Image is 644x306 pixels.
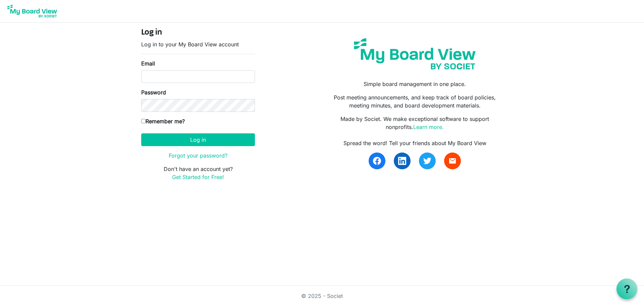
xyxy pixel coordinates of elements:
div: Spread the word! Tell your friends about My Board View [327,139,503,147]
a: Get Started for Free! [172,174,224,180]
p: Made by Societ. We make exceptional software to support nonprofits. [327,115,503,131]
a: Learn more. [413,124,444,130]
p: Don't have an account yet? [141,165,255,181]
label: Email [141,59,155,68]
img: my-board-view-societ.svg [349,33,481,75]
p: Post meeting announcements, and keep track of board policies, meeting minutes, and board developm... [327,93,503,110]
input: Remember me? [141,119,146,123]
p: Simple board management in one place. [327,80,503,88]
img: facebook.svg [373,157,381,165]
img: twitter.svg [423,157,431,165]
button: Log in [141,133,255,146]
a: Forgot your password? [169,152,227,159]
img: linkedin.svg [398,157,406,165]
h4: Log in [141,28,255,38]
a: © 2025 - Societ [301,293,343,299]
span: email [448,157,457,165]
label: Remember me? [141,117,185,125]
p: Log in to your My Board View account [141,40,255,48]
img: My Board View Logo [5,3,59,19]
a: email [444,152,461,169]
label: Password [141,88,166,96]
